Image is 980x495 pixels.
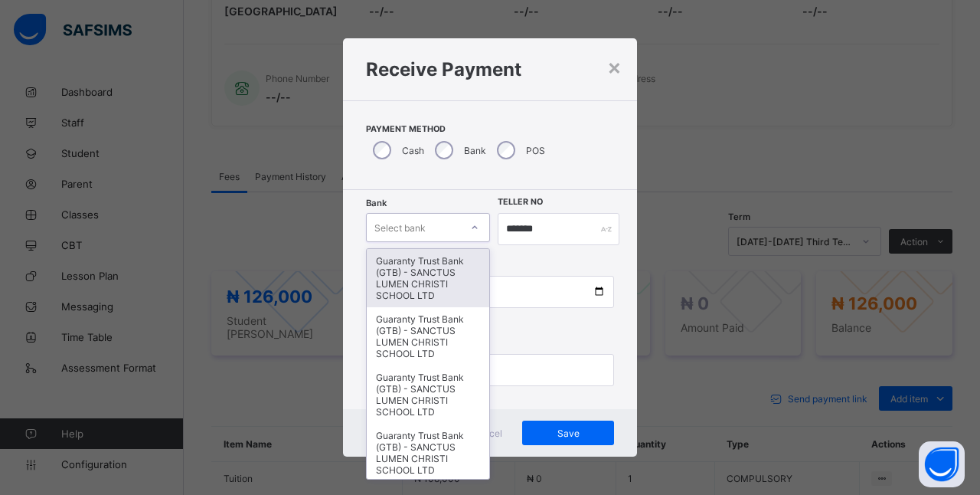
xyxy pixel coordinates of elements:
div: × [607,54,622,80]
div: Guaranty Trust Bank (GTB) - SANCTUS LUMEN CHRISTI SCHOOL LTD [367,249,489,307]
div: Guaranty Trust Bank (GTB) - SANCTUS LUMEN CHRISTI SCHOOL LTD [367,366,489,424]
div: Guaranty Trust Bank (GTB) - SANCTUS LUMEN CHRISTI SCHOOL LTD [367,307,489,366]
div: Select bank [374,213,426,242]
label: Cash [402,145,424,156]
label: Bank [464,145,486,156]
span: Payment Method [366,124,614,134]
span: Bank [366,198,387,208]
label: Teller No [498,197,543,207]
div: Guaranty Trust Bank (GTB) - SANCTUS LUMEN CHRISTI SCHOOL LTD [367,424,489,482]
label: POS [526,145,545,156]
h1: Receive Payment [366,58,614,80]
button: Open asap [919,441,965,487]
span: Save [534,428,603,439]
